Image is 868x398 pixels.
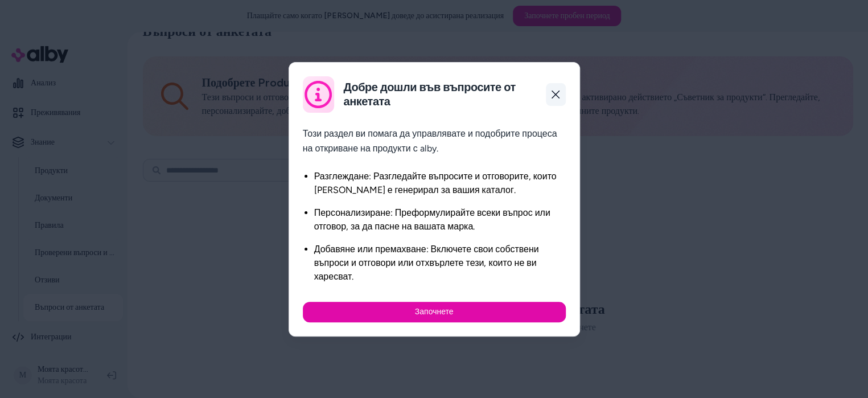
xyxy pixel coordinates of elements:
[314,171,557,195] font: Разглеждане: Разгледайте въпросите и отговорите, които [PERSON_NAME] е генерирал за вашия каталог.
[314,207,550,232] font: Персонализиране: Преформулирайте всеки въпрос или отговор, за да пасне на вашата марка.
[314,244,539,282] font: Добавяне или премахване: Включете свои собствени въпроси и отговори или отхвърлете тези, които не...
[343,80,515,108] font: Добре дошли във въпросите от анкетата
[415,307,454,317] font: Започнете
[303,128,557,154] font: Този раздел ви помага да управлявате и подобрите процеса на откриване на продукти с alby.
[303,302,566,322] button: Започнете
